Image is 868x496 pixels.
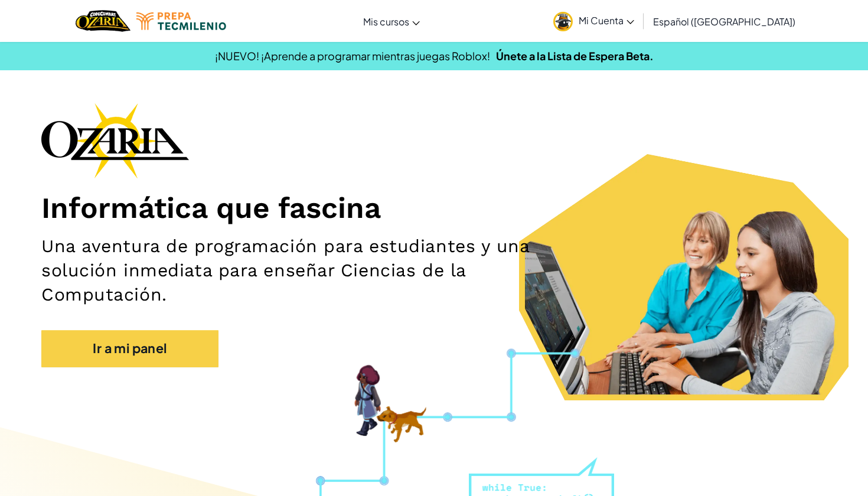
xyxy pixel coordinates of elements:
span: Mi Cuenta [579,14,634,27]
img: Home [76,9,130,33]
img: Ozaria branding logo [41,103,189,178]
img: avatar [553,12,573,31]
a: Ozaria by CodeCombat logo [76,9,130,33]
img: Tecmilenio logo [136,12,226,30]
a: Español ([GEOGRAPHIC_DATA]) [647,5,801,37]
a: Únete a la Lista de Espera Beta. [496,49,654,63]
span: Mis cursos [363,15,409,28]
span: Español ([GEOGRAPHIC_DATA]) [653,15,795,28]
a: Mis cursos [357,5,426,37]
span: ¡NUEVO! ¡Aprende a programar mientras juegas Roblox! [215,49,490,63]
a: Mi Cuenta [547,2,640,40]
a: Ir a mi panel [41,330,218,367]
h2: Una aventura de programación para estudiantes y una solución inmediata para enseñar Ciencias de l... [41,234,567,307]
h1: Informática que fascina [41,190,827,226]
